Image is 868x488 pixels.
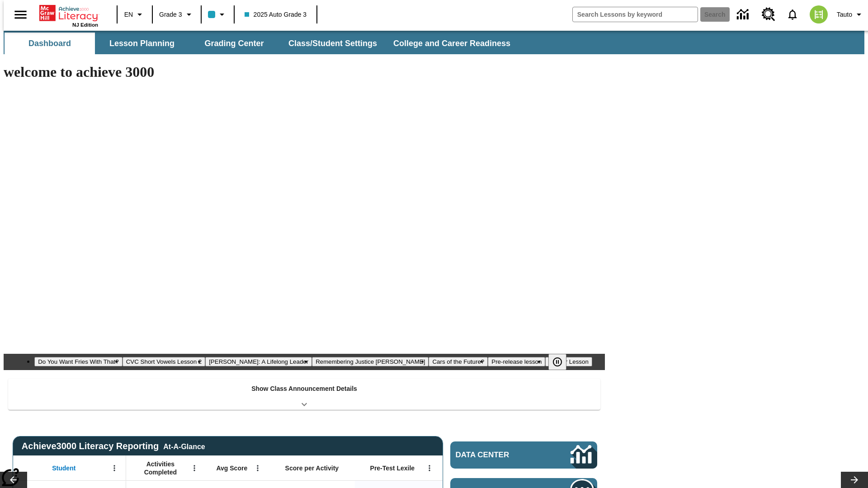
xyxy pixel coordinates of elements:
[312,357,429,366] button: Slide 4 Remembering Justice O'Connor
[545,357,592,366] button: Slide 7 Career Lesson
[245,10,307,19] span: 2025 Auto Grade 3
[131,460,190,476] span: Activities Completed
[4,64,605,80] h1: welcome to achieve 3000
[841,472,868,488] button: Lesson carousel, Next
[756,2,781,27] a: Resource Center, Will open in new tab
[370,464,415,472] span: Pre-Test Lexile
[39,3,98,28] div: Home
[548,354,576,370] div: Pause
[386,33,518,54] button: College and Career Readiness
[731,2,756,27] a: Data Center
[22,441,205,451] span: Achieve3000 Literacy Reporting
[285,464,339,472] span: Score per Activity
[52,464,75,472] span: Student
[72,22,98,28] span: NJ Edition
[573,7,698,22] input: search field
[5,33,95,54] button: Dashboard
[4,31,864,54] div: SubNavbar
[837,10,852,19] span: Tauto
[281,33,384,54] button: Class/Student Settings
[188,461,201,475] button: Open Menu
[205,357,312,366] button: Slide 3 Dianne Feinstein: A Lifelong Leader
[124,10,133,19] span: EN
[97,33,187,54] button: Lesson Planning
[7,1,34,28] button: Open side menu
[456,450,540,460] span: Data Center
[251,461,264,475] button: Open Menu
[216,464,247,472] span: Avg Score
[488,357,545,366] button: Slide 6 Pre-release lesson
[204,6,231,23] button: Class color is light blue. Change class color
[833,6,868,23] button: Profile/Settings
[4,33,519,54] div: SubNavbar
[429,357,488,366] button: Slide 5 Cars of the Future?
[108,461,121,475] button: Open Menu
[156,6,198,23] button: Grade: Grade 3, Select a grade
[804,3,833,26] button: Select a new avatar
[159,10,182,19] span: Grade 3
[450,441,597,469] a: Data Center
[8,379,600,410] div: Show Class Announcement Details
[548,354,566,370] button: Pause
[120,6,149,23] button: Language: EN, Select a language
[163,441,205,451] div: At-A-Glance
[781,3,804,26] a: Notifications
[423,461,436,475] button: Open Menu
[251,384,357,394] p: Show Class Announcement Details
[34,357,123,366] button: Slide 1 Do You Want Fries With That?
[810,5,828,23] img: avatar image
[189,33,279,54] button: Grading Center
[123,357,205,366] button: Slide 2 CVC Short Vowels Lesson 2
[39,4,98,22] a: Home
